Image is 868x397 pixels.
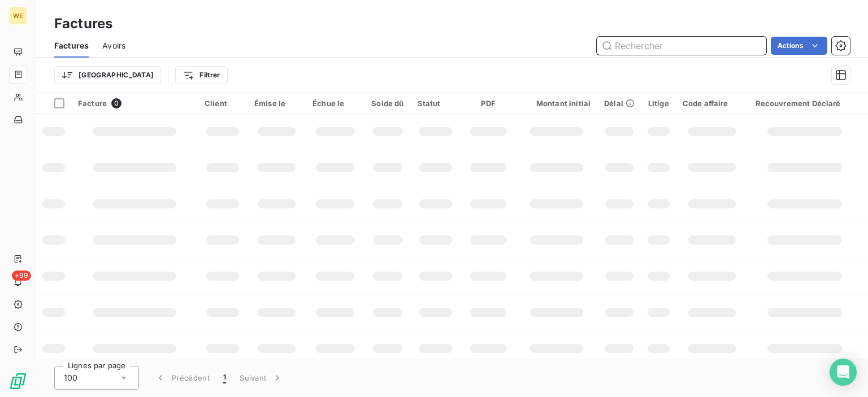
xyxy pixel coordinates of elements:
[205,99,241,108] div: Client
[648,99,669,108] div: Litige
[254,99,299,108] div: Émise le
[78,99,107,108] span: Facture
[756,99,854,108] div: Recouvrement Déclaré
[523,99,591,108] div: Montant initial
[111,98,121,108] span: 0
[683,99,742,108] div: Code affaire
[102,40,125,51] span: Avoirs
[175,66,227,84] button: Filtrer
[313,99,358,108] div: Échue le
[223,372,226,383] span: 1
[216,366,233,390] button: 1
[418,99,454,108] div: Statut
[371,99,403,108] div: Solde dû
[597,37,766,55] input: Rechercher
[54,40,89,51] span: Factures
[830,359,857,386] div: Open Intercom Messenger
[233,366,290,390] button: Suivant
[467,99,509,108] div: PDF
[54,66,161,84] button: [GEOGRAPHIC_DATA]
[9,372,27,390] img: Logo LeanPay
[9,7,27,25] div: WE
[604,99,635,108] div: Délai
[771,37,827,55] button: Actions
[12,271,31,281] span: +99
[148,366,216,390] button: Précédent
[64,372,77,383] span: 100
[54,14,112,34] h3: Factures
